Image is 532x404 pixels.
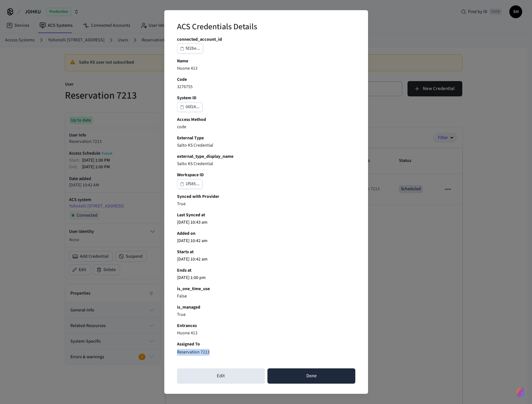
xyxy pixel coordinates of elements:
b: Workspace ID [177,172,355,178]
b: Code [177,76,355,83]
b: Name [177,58,355,65]
p: 3276755 [177,84,355,90]
b: System ID [177,95,355,101]
b: Access Method [177,116,355,123]
button: fd2be... [177,44,203,53]
button: 06f24... [177,102,202,112]
b: Entrances [177,323,355,329]
button: Done [267,368,355,384]
b: Ends at [177,267,355,274]
p: Salto KS Credential [177,142,355,149]
b: Synced with Provider [177,193,355,200]
p: [DATE] 10:42 am [177,238,355,244]
div: 1f585... [186,180,200,188]
b: external_type_display_name [177,153,355,160]
p: [DATE] 10:42 am [177,256,355,263]
p: Huone 413 [177,65,355,72]
b: Added on [177,230,355,237]
p: True [177,201,355,207]
p: [DATE] 10:43 am [177,219,355,226]
p: False [177,293,355,300]
div: 06f24... [186,103,200,111]
button: 1f585... [177,179,202,189]
b: External Type [177,135,355,142]
b: is_one_time_use [177,286,355,292]
img: SeamLogoGradient.69752ec5.svg [517,387,524,398]
h2: ACS Credentials Details [177,18,337,37]
p: [DATE] 1:00 pm [177,275,355,281]
b: Assigned To [177,341,355,348]
b: connected_account_id [177,36,355,43]
b: Starts at [177,249,355,255]
button: Edit [177,368,265,384]
b: is_managed [177,304,355,311]
div: fd2be... [186,45,200,52]
p: True [177,311,355,318]
p: code [177,124,355,130]
p: Salto KS Credential [177,161,355,167]
b: Last Synced at [177,212,355,219]
p: Reservation 7213 [177,349,209,356]
p: Huone 413 [177,330,355,337]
